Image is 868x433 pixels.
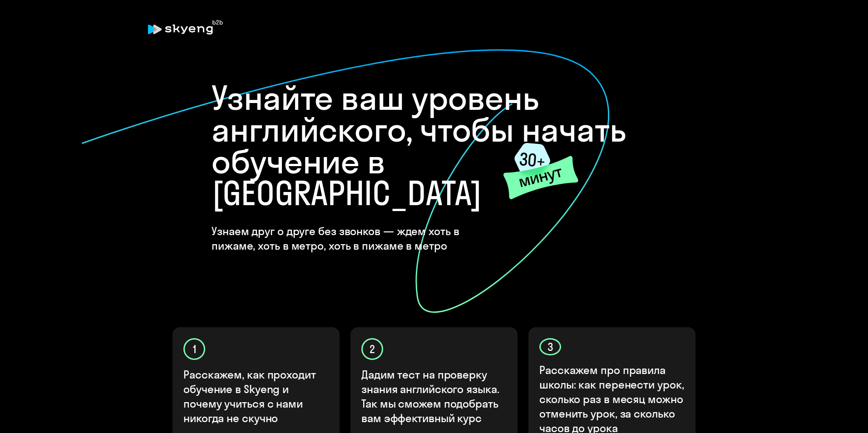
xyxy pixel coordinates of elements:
[183,367,330,425] p: Расскажем, как проходит обучение в Skyeng и почему учиться с нами никогда не скучно
[212,224,504,253] h4: Узнаем друг о друге без звонков — ждем хоть в пижаме, хоть в метро, хоть в пижаме в метро
[361,367,508,425] p: Дадим тест на проверку знания английского языка. Так мы сможем подобрать вам эффективный курс
[212,82,656,209] h1: Узнайте ваш уровень английского, чтобы начать обучение в [GEOGRAPHIC_DATA]
[183,338,205,360] div: 1
[361,338,383,360] div: 2
[539,338,561,355] div: 3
